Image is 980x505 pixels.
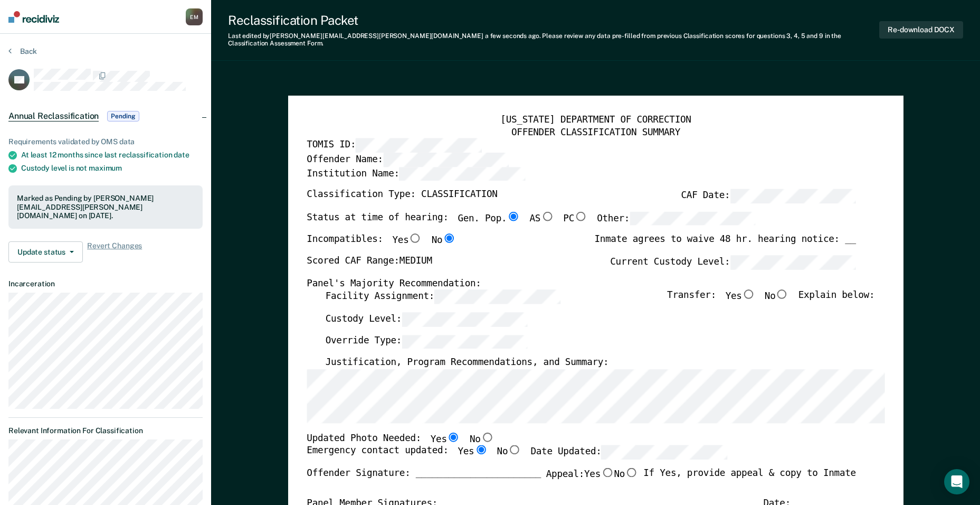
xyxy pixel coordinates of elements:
input: No [480,432,494,442]
label: No [614,467,638,481]
span: Revert Changes [87,241,142,263]
div: Transfer: Explain below: [667,289,874,312]
label: No [470,432,494,445]
label: Facility Assignment: [325,289,560,304]
label: Institution Name: [307,166,525,181]
input: Yes [474,445,488,455]
div: Panel's Majority Recommendation: [307,277,856,289]
input: Current Custody Level: [730,255,855,269]
label: Current Custody Level: [610,255,856,269]
dt: Relevant Information For Classification [8,426,203,435]
label: Yes [458,445,487,460]
div: Status at time of hearing: [307,211,755,233]
button: Re-download DOCX [879,21,963,39]
label: No [431,233,455,247]
div: [US_STATE] DEPARTMENT OF CORRECTION [307,114,884,126]
div: Reclassification Packet [228,13,879,28]
div: Offender Signature: _______________________ If Yes, provide appeal & copy to Inmate [307,467,856,497]
label: Custody Level: [325,312,527,326]
span: Annual Reclassification [8,111,99,121]
input: Yes [408,233,422,243]
input: Other: [630,211,755,226]
div: Updated Photo Needed: [307,432,494,445]
label: Appeal: [546,467,638,489]
label: Yes [392,233,422,247]
label: PC [563,211,587,226]
input: Custody Level: [402,312,527,326]
label: AS [529,211,554,226]
div: Emergency contact updated: [307,445,727,467]
input: Offender Name: [383,152,509,166]
label: Yes [430,432,460,445]
div: Marked as Pending by [PERSON_NAME][EMAIL_ADDRESS][PERSON_NAME][DOMAIN_NAME] on [DATE]. [17,194,194,220]
input: Yes [741,289,755,299]
input: PC [574,211,588,221]
label: Other: [597,211,755,226]
input: Institution Name: [399,166,525,181]
span: date [174,151,189,159]
label: TOMIS ID: [307,138,481,153]
label: Yes [725,289,755,304]
input: Yes [446,432,460,442]
div: Requirements validated by OMS data [8,137,203,146]
label: Yes [584,467,614,481]
span: maximum [89,164,122,172]
div: At least 12 months since last reclassification [21,151,203,160]
div: Inmate agrees to waive 48 hr. hearing notice: __ [594,233,855,255]
label: Offender Name: [307,152,509,166]
label: Gen. Pop. [458,211,520,226]
input: TOMIS ID: [356,138,481,153]
label: Justification, Program Recommendations, and Summary: [325,357,608,369]
div: E M [186,8,203,25]
label: Scored CAF Range: MEDIUM [307,255,432,269]
div: Custody level is not [21,164,203,173]
span: a few seconds ago [485,32,539,40]
input: Date Updated: [601,445,727,460]
div: OFFENDER CLASSIFICATION SUMMARY [307,126,884,138]
label: CAF Date: [681,189,855,203]
label: No [765,289,789,304]
img: Recidiviz [8,11,59,23]
div: Open Intercom Messenger [944,469,969,494]
button: EM [186,8,203,25]
input: No [775,289,789,299]
span: Pending [107,111,139,121]
label: No [497,445,521,460]
label: Date Updated: [530,445,727,460]
button: Update status [8,241,83,263]
input: No [625,467,639,477]
dt: Incarceration [8,279,203,288]
button: Back [8,46,37,56]
input: Facility Assignment: [434,289,560,304]
div: Incompatibles: [307,233,456,255]
div: Last edited by [PERSON_NAME][EMAIL_ADDRESS][PERSON_NAME][DOMAIN_NAME] . Please review any data pr... [228,32,879,48]
input: AS [540,211,554,221]
input: No [508,445,521,455]
input: Yes [601,467,614,477]
input: CAF Date: [730,189,855,203]
input: No [442,233,456,243]
label: Override Type: [325,334,527,349]
input: Gen. Pop. [507,211,520,221]
input: Override Type: [402,334,527,349]
label: Classification Type: CLASSIFICATION [307,189,497,203]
